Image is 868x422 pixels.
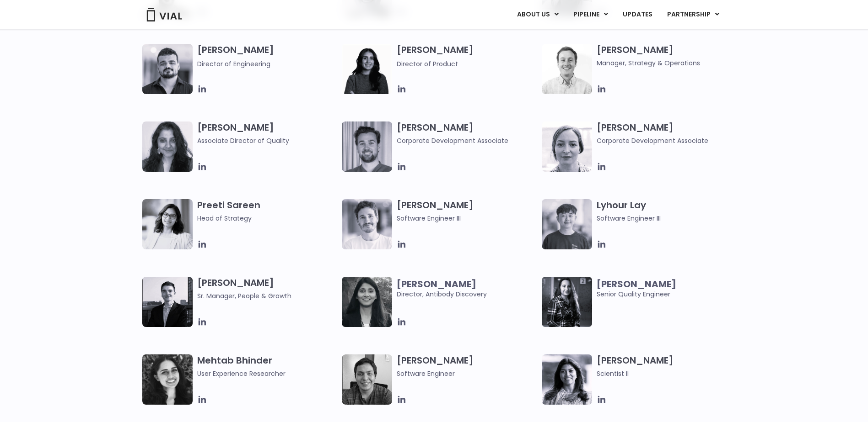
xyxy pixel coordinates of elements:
[542,199,592,249] img: Ly
[197,369,338,379] span: User Experience Researcher
[142,354,193,405] img: Mehtab Bhinder
[142,121,193,172] img: Headshot of smiling woman named Bhavika
[397,136,537,146] span: Corporate Development Associate
[397,354,537,379] h3: [PERSON_NAME]
[146,8,183,21] img: Vial Logo
[142,199,193,249] img: Image of smiling woman named Pree
[597,136,737,146] span: Corporate Development Associate
[397,278,476,290] b: [PERSON_NAME]
[597,278,676,290] b: [PERSON_NAME]
[597,58,737,68] span: Manager, Strategy & Operations
[660,7,727,22] a: PARTNERSHIPMenu Toggle
[342,277,392,327] img: Headshot of smiling woman named Swati
[197,213,338,223] span: Head of Strategy
[597,354,737,379] h3: [PERSON_NAME]
[397,369,537,379] span: Software Engineer
[542,354,592,405] img: Image of woman named Ritu smiling
[615,7,659,22] a: UPDATES
[142,277,193,327] img: Smiling man named Owen
[597,213,737,223] span: Software Engineer III
[197,44,338,69] h3: [PERSON_NAME]
[197,277,338,301] h3: [PERSON_NAME]
[510,7,566,22] a: ABOUT USMenu Toggle
[597,44,737,68] h3: [PERSON_NAME]
[542,121,592,172] img: Headshot of smiling woman named Beatrice
[197,199,338,223] h3: Preeti Sareen
[397,213,537,223] span: Software Engineer III
[197,59,270,69] span: Director of Engineering
[342,121,392,172] img: Image of smiling man named Thomas
[342,44,392,94] img: Smiling woman named Ira
[197,136,338,146] span: Associate Director of Quality
[397,121,537,146] h3: [PERSON_NAME]
[197,121,338,146] h3: [PERSON_NAME]
[342,354,392,405] img: A black and white photo of a man smiling, holding a vial.
[542,44,592,94] img: Kyle Mayfield
[197,291,338,301] span: Sr. Manager, People & Growth
[566,7,615,22] a: PIPELINEMenu Toggle
[597,369,737,379] span: Scientist II
[397,199,537,223] h3: [PERSON_NAME]
[397,59,458,69] span: Director of Product
[597,199,737,223] h3: Lyhour Lay
[142,44,193,94] img: Igor
[342,199,392,249] img: Headshot of smiling man named Fran
[397,44,537,69] h3: [PERSON_NAME]
[597,121,737,146] h3: [PERSON_NAME]
[397,279,537,299] span: Director, Antibody Discovery
[197,354,338,379] h3: Mehtab Bhinder
[597,279,737,299] span: Senior Quality Engineer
